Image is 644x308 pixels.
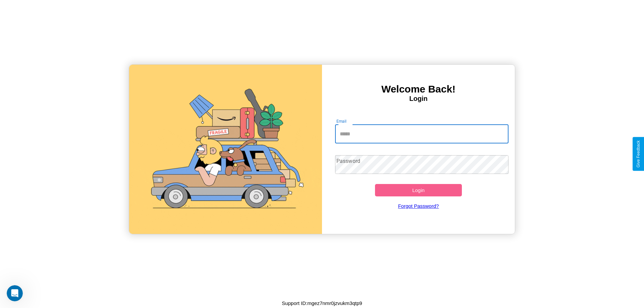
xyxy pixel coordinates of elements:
[322,83,515,95] h3: Welcome Back!
[322,95,515,103] h4: Login
[332,196,505,215] a: Forgot Password?
[375,184,462,196] button: Login
[129,65,322,234] img: gif
[282,299,362,308] p: Support ID: mgez7nmr0jzvukm3qtp9
[336,118,347,124] label: Email
[636,140,641,168] div: Give Feedback
[7,285,23,301] iframe: Intercom live chat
